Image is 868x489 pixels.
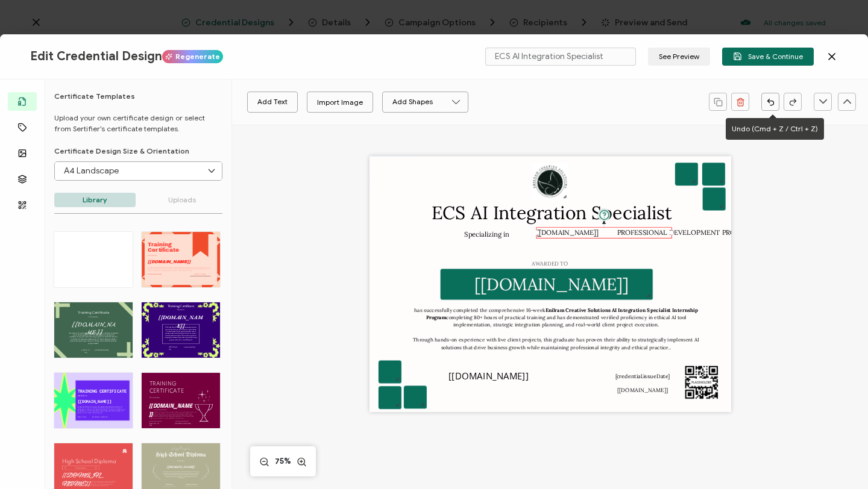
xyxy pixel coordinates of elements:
div: Undo (Cmd + Z / Ctrl + Z) [726,118,824,140]
div: Domain: [DOMAIN_NAME] [31,31,133,41]
span: Regenerate [175,53,220,60]
button: Add Text [247,92,298,113]
img: tab_domain_overview_orange.svg [33,70,42,79]
h6: Certificate Templates [54,92,222,101]
span: Edit Credential Design [30,49,162,64]
pre: [[DOMAIN_NAME]] [537,228,599,237]
p: Uploads [142,193,223,207]
div: v 4.0.25 [34,19,59,29]
span: Save & Continue [733,52,803,61]
button: See Preview [648,48,710,66]
pre: Specializing in [464,230,509,238]
button: Add Shapes [382,92,468,113]
pre: AWARDED TO [532,260,568,267]
button: Save & Continue [722,48,814,66]
div: Keywords by Traffic [133,71,203,79]
pre: [[DOMAIN_NAME]] [474,273,629,294]
span: Enilram Creative Solutions AI Integration Specialist Internship Program [426,307,700,320]
pre: PROFESSIONAL DEVELOPMENT PROGRAM [617,228,756,237]
input: Select [55,162,222,180]
p: Upload your own certificate design or select from Sertifier’s certificate templates. [54,113,222,134]
input: Name your certificate [485,48,636,66]
img: faa1902d-5bd0-43b7-be64-42640d8783cd.png [531,163,568,200]
pre: ECS AI Integration Specialist [432,201,672,223]
pre: [[DOMAIN_NAME]] [617,387,667,393]
img: website_grey.svg [19,31,29,41]
img: tab_keywords_by_traffic_grey.svg [120,70,130,79]
pre: [credential.issueDate] [615,373,670,379]
pre: has successfully completed the comprehensive 16-week completing 80+ hours of practical training a... [413,307,700,350]
iframe: Chat Widget [808,431,868,489]
img: tooltip-helper.svg [599,210,610,220]
p: Certificate Design Size & Orientation [54,146,222,155]
div: Domain Overview [46,71,108,79]
div: Import Image [317,92,363,113]
span: 75% [272,455,294,467]
pre: [[DOMAIN_NAME]] [448,370,529,382]
img: logo_orange.svg [19,19,29,29]
p: Library [54,193,136,207]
